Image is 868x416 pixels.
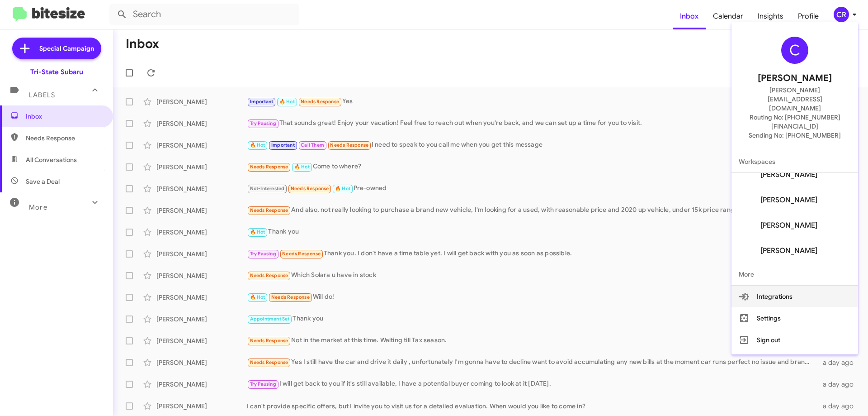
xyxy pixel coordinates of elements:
[742,86,847,113] span: [PERSON_NAME][EMAIL_ADDRESS][DOMAIN_NAME]
[731,329,858,351] button: Sign out
[760,246,817,255] span: [PERSON_NAME]
[758,71,832,86] span: [PERSON_NAME]
[760,221,817,230] span: [PERSON_NAME]
[742,113,847,131] span: Routing No: [PHONE_NUMBER][FINANCIAL_ID]
[731,151,858,172] span: Workspaces
[731,286,858,307] button: Integrations
[749,131,841,140] span: Sending No: [PHONE_NUMBER]
[760,170,817,179] span: [PERSON_NAME]
[781,37,808,64] div: C
[760,196,817,205] span: [PERSON_NAME]
[731,263,858,285] span: More
[731,307,858,329] button: Settings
